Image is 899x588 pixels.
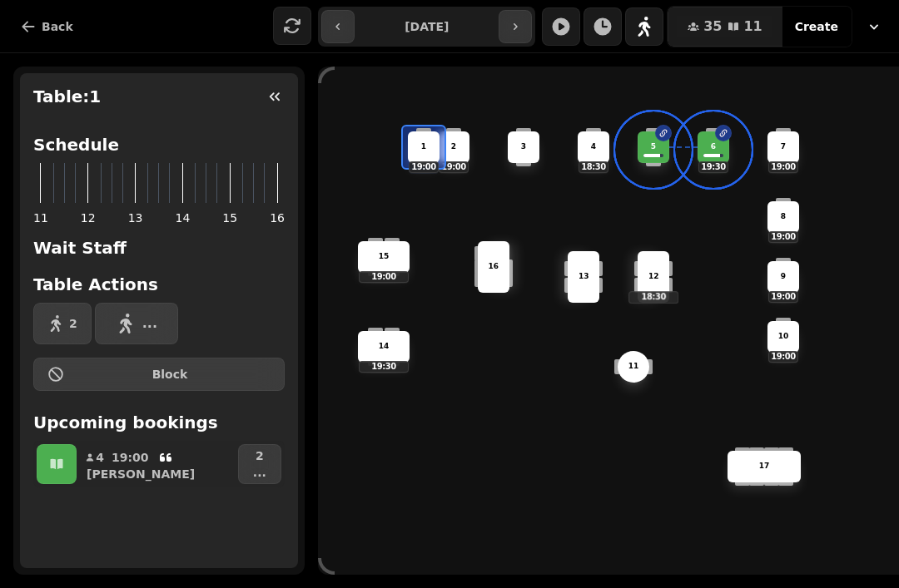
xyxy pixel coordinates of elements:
[253,447,266,464] p: 2
[769,352,797,363] p: 19:00
[379,251,390,263] p: 15
[421,141,426,153] p: 1
[379,341,390,353] p: 14
[360,272,408,283] p: 19:00
[33,303,92,344] button: 2
[769,292,797,303] p: 19:00
[360,362,408,373] p: 19:30
[778,331,789,343] p: 10
[33,133,119,156] h2: Schedule
[7,10,87,43] button: Back
[33,358,285,391] button: Block
[80,444,235,484] button: 419:00[PERSON_NAME]
[782,7,852,47] button: Create
[69,318,77,329] span: 2
[629,292,678,303] p: 18:30
[238,444,281,484] button: 2...
[648,271,659,283] p: 12
[42,21,73,32] span: Back
[781,271,786,283] p: 9
[27,85,101,108] h2: Table: 1
[769,232,797,243] p: 19:00
[759,461,770,472] p: 17
[253,464,266,481] p: ...
[699,162,728,173] p: 19:30
[95,303,178,344] button: ...
[489,261,499,273] p: 16
[81,210,96,226] span: 12
[781,211,786,223] p: 8
[222,210,237,226] span: 15
[651,141,656,153] p: 5
[668,7,782,47] button: 3511
[142,317,157,330] span: ...
[743,20,762,33] span: 11
[87,466,195,482] p: [PERSON_NAME]
[711,141,716,153] p: 6
[795,21,838,32] span: Create
[451,141,456,153] p: 2
[410,162,438,173] p: 19:00
[270,210,285,226] span: 16
[769,162,797,173] p: 19:00
[95,449,105,466] p: 4
[579,162,608,173] p: 18:30
[33,236,285,259] h2: Wait Staff
[579,271,589,283] p: 13
[440,162,468,173] p: 19:00
[703,20,722,33] span: 35
[33,210,48,226] span: 11
[128,210,143,226] span: 13
[175,210,190,226] span: 14
[69,368,271,380] span: Block
[781,141,786,153] p: 7
[521,141,526,153] p: 3
[33,273,285,296] h2: Table Actions
[33,411,285,434] h2: Upcoming bookings
[591,141,596,153] p: 4
[112,449,149,466] p: 19:00
[628,361,639,373] p: 11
